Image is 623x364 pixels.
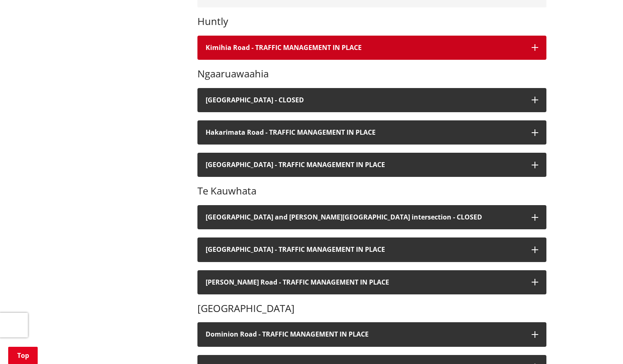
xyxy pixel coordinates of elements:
[206,129,523,136] h4: Hakarimata Road - TRAFFIC MANAGEMENT IN PLACE
[197,303,546,314] h3: [GEOGRAPHIC_DATA]
[206,161,523,169] h4: [GEOGRAPHIC_DATA] - TRAFFIC MANAGEMENT IN PLACE
[197,88,546,112] button: [GEOGRAPHIC_DATA] - CLOSED
[8,347,38,364] a: Top
[197,205,546,229] button: [GEOGRAPHIC_DATA] and [PERSON_NAME][GEOGRAPHIC_DATA] intersection - CLOSED
[206,96,523,104] h4: [GEOGRAPHIC_DATA] - CLOSED
[197,68,546,80] h3: Ngaaruawaahia
[197,36,546,60] button: Kimihia Road - TRAFFIC MANAGEMENT IN PLACE
[197,16,546,27] h3: Huntly
[206,278,523,286] h4: [PERSON_NAME] Road - TRAFFIC MANAGEMENT IN PLACE
[197,120,546,145] button: Hakarimata Road - TRAFFIC MANAGEMENT IN PLACE
[206,213,523,221] h4: [GEOGRAPHIC_DATA] and [PERSON_NAME][GEOGRAPHIC_DATA] intersection - CLOSED
[197,153,546,177] button: [GEOGRAPHIC_DATA] - TRAFFIC MANAGEMENT IN PLACE
[197,322,546,346] button: Dominion Road - TRAFFIC MANAGEMENT IN PLACE
[197,185,546,197] h3: Te Kauwhata
[585,330,615,359] iframe: Messenger Launcher
[206,44,523,52] h4: Kimihia Road - TRAFFIC MANAGEMENT IN PLACE
[197,270,546,294] button: [PERSON_NAME] Road - TRAFFIC MANAGEMENT IN PLACE
[206,246,523,253] h4: [GEOGRAPHIC_DATA] - TRAFFIC MANAGEMENT IN PLACE
[197,237,546,262] button: [GEOGRAPHIC_DATA] - TRAFFIC MANAGEMENT IN PLACE
[206,330,523,338] h4: Dominion Road - TRAFFIC MANAGEMENT IN PLACE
